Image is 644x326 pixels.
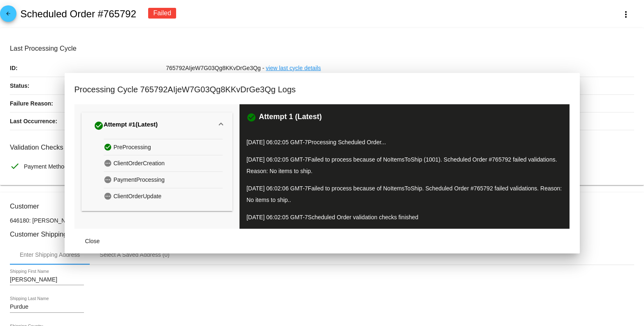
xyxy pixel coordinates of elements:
[246,154,563,177] p: [DATE] 06:02:05 GMT-7
[246,113,256,122] mat-icon: check_circle
[74,234,111,249] button: Close dialog
[114,174,165,186] span: PaymentProcessing
[259,113,322,122] h3: Attempt 1 (Latest)
[10,304,84,310] input: Shipping Last Name
[10,217,634,224] p: 646180: [PERSON_NAME] [EMAIL_ADDRESS][DOMAIN_NAME]
[10,45,634,52] h3: Last Processing Cycle
[10,143,634,151] h3: Validation Checks
[10,161,20,171] mat-icon: check
[10,202,634,210] h3: Customer
[621,9,631,19] mat-icon: more_vert
[246,136,563,148] p: [DATE] 06:02:05 GMT-7
[104,174,114,185] mat-icon: pending
[81,113,232,139] mat-expansion-panel-header: Attempt #1(Latest)
[24,158,77,175] span: Payment Method set
[74,83,296,96] h1: Processing Cycle 765792AIjeW7G03Qg8KKvDrGe3Qg Logs
[100,251,170,258] div: Select A Saved Address (0)
[20,251,80,258] div: Enter Shipping Address
[10,113,166,130] p: Last Occurrence:
[104,190,114,202] mat-icon: pending
[246,183,563,206] p: [DATE] 06:02:06 GMT-7
[10,95,166,112] p: Failure Reason:
[104,157,114,169] mat-icon: pending
[114,190,162,203] span: ClientOrderUpdate
[166,65,264,71] span: 765792AIjeW7G03Qg8KKvDrGe3Qg -
[246,211,563,223] p: [DATE] 06:02:05 GMT-7
[266,59,321,77] a: view last cycle details
[114,157,165,170] span: ClientOrderCreation
[85,238,100,244] span: Close
[20,8,136,20] h2: Scheduled Order #765792
[94,121,104,131] mat-icon: check_circle
[308,139,386,145] span: Processing Scheduled Order...
[135,121,158,131] span: (Latest)
[114,141,151,154] span: PreProcessing
[246,156,557,174] span: Failed to process because of NoItemsToShip (1001). Scheduled Order #765792 failed validations. Re...
[308,214,418,220] span: Scheduled Order validation checks finished
[10,277,84,283] input: Shipping First Name
[81,139,232,211] div: Attempt #1(Latest)
[246,185,562,203] span: Failed to process because of NoItemsToShip. Scheduled Order #765792 failed validations. Reason: N...
[104,141,114,153] mat-icon: check_circle
[10,77,166,94] p: Status:
[94,119,158,132] div: Attempt #1
[3,11,13,21] mat-icon: arrow_back
[148,8,176,19] div: Failed
[10,230,634,238] h3: Customer Shipping
[10,59,166,77] p: ID:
